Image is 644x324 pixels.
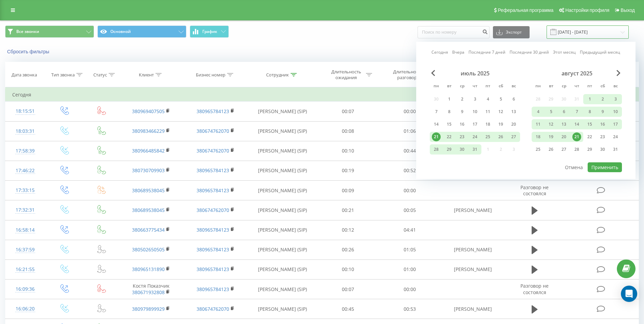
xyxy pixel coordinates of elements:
div: 19 [496,120,505,129]
div: 15 [445,120,454,129]
td: 00:26 [317,240,379,259]
div: вт 8 июля 2025 г. [443,107,456,117]
td: 00:00 [379,181,441,200]
div: 14 [432,120,441,129]
span: Все звонки [16,29,39,34]
td: 01:00 [379,259,441,279]
span: Выход [621,7,635,13]
td: 00:10 [317,141,379,161]
td: [PERSON_NAME] [441,240,505,259]
button: Отмена [561,162,587,172]
button: Экспорт [493,26,530,38]
div: вт 29 июля 2025 г. [443,144,456,155]
div: 8 [585,107,594,116]
div: пт 1 авг. 2025 г. [583,94,596,104]
span: Next Month [617,70,621,76]
div: пн 11 авг. 2025 г. [532,119,545,129]
abbr: среда [457,82,467,92]
td: [PERSON_NAME] (SIP) [248,259,317,279]
td: [PERSON_NAME] (SIP) [248,200,317,220]
td: 00:05 [379,200,441,220]
div: вт 5 авг. 2025 г. [545,107,557,117]
a: 380671932808 [132,289,165,295]
div: пн 21 июля 2025 г. [430,132,443,142]
div: 27 [509,132,518,141]
div: вс 13 июля 2025 г. [507,107,520,117]
span: Разговор не состоялся [520,283,549,295]
a: Последние 7 дней [468,49,505,55]
div: 16:21:55 [12,263,38,276]
div: 24 [611,132,620,141]
div: сб 2 авг. 2025 г. [596,94,609,104]
td: 00:10 [317,259,379,279]
td: [PERSON_NAME] [441,259,505,279]
div: 1 [445,95,454,104]
div: 16:09:36 [12,283,38,296]
div: 1 [585,95,594,104]
div: вт 26 авг. 2025 г. [545,144,557,155]
div: 22 [445,132,454,141]
a: 380965784123 [197,167,229,174]
div: сб 12 июля 2025 г. [494,107,507,117]
div: вс 20 июля 2025 г. [507,119,520,129]
div: пт 15 авг. 2025 г. [583,119,596,129]
div: 16 [598,120,607,129]
td: 00:53 [379,299,441,319]
a: 380983466229 [132,128,165,134]
div: чт 7 авг. 2025 г. [570,107,583,117]
a: 380966485842 [132,147,165,154]
div: сб 19 июля 2025 г. [494,119,507,129]
div: пн 4 авг. 2025 г. [532,107,545,117]
div: 30 [598,145,607,154]
div: 15 [585,120,594,129]
a: 380502650505 [132,246,165,253]
button: Применить [588,162,622,172]
div: сб 9 авг. 2025 г. [596,107,609,117]
td: 04:41 [379,220,441,240]
abbr: пятница [483,82,493,92]
button: Основной [97,25,186,38]
div: ср 16 июля 2025 г. [456,119,468,129]
span: Разговор не состоялся [520,184,549,197]
td: 00:52 [379,161,441,180]
div: 16 [458,120,466,129]
td: 00:00 [379,280,441,299]
div: пт 4 июля 2025 г. [481,94,494,104]
td: 00:12 [317,220,379,240]
div: вс 27 июля 2025 г. [507,132,520,142]
div: пн 14 июля 2025 г. [430,119,443,129]
div: 26 [547,145,555,154]
div: 18 [534,132,542,141]
a: 380689538045 [132,207,165,213]
div: вт 1 июля 2025 г. [443,94,456,104]
td: 00:44 [379,141,441,161]
div: 11 [534,120,542,129]
div: 5 [496,95,505,104]
div: 12 [496,107,505,116]
div: чт 3 июля 2025 г. [468,94,481,104]
div: 3 [471,95,479,104]
td: 00:09 [317,181,379,200]
div: пт 8 авг. 2025 г. [583,107,596,117]
div: 9 [598,107,607,116]
td: 00:07 [317,102,379,121]
abbr: четверг [572,82,582,92]
div: вт 12 авг. 2025 г. [545,119,557,129]
div: август 2025 [532,70,622,77]
div: пн 28 июля 2025 г. [430,144,443,155]
div: Статус [93,72,107,78]
div: 29 [585,145,594,154]
td: 00:08 [317,121,379,141]
div: сб 16 авг. 2025 г. [596,119,609,129]
td: 00:19 [317,161,379,180]
div: Длительность ожидания [328,69,364,80]
div: вс 10 авг. 2025 г. [609,107,622,117]
div: 26 [496,132,505,141]
div: Сотрудник [266,72,289,78]
div: 13 [509,107,518,116]
span: График [202,29,217,34]
td: 00:21 [317,200,379,220]
a: 380674762070 [197,306,229,312]
td: 01:05 [379,240,441,259]
abbr: среда [559,82,569,92]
